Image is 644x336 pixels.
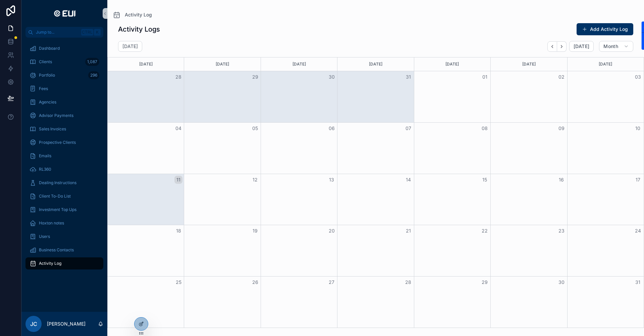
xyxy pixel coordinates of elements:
button: 10 [634,124,642,132]
button: Add Activity Log [577,23,633,35]
button: 27 [328,278,336,286]
span: Sales Invoices [39,126,66,132]
h2: [DATE] [122,43,138,50]
span: JC [30,320,37,328]
button: 30 [328,73,336,81]
button: 08 [481,124,489,132]
a: Dashboard [25,42,103,54]
span: Activity Log [39,261,61,266]
button: 07 [404,124,412,132]
a: Sales Invoices [25,123,103,135]
span: Investment Top Ups [39,207,76,212]
button: 25 [174,278,182,286]
button: 11 [174,176,182,184]
a: Users [25,230,103,243]
div: [DATE] [338,57,413,71]
div: 1,087 [85,58,99,66]
span: Prospective Clients [39,140,76,145]
button: 09 [557,124,566,132]
button: 18 [174,227,182,235]
button: Next [557,41,567,52]
a: Advisor Payments [25,110,103,122]
span: Dealing Instructions [39,180,76,185]
button: Jump to...CtrlK [25,27,103,38]
button: 06 [328,124,336,132]
span: Emails [39,153,51,159]
span: Hoxton notes [39,220,64,226]
div: [DATE] [262,57,336,71]
button: 21 [404,227,412,235]
a: Activity Log [25,257,103,269]
a: Investment Top Ups [25,204,103,216]
button: 17 [634,176,642,184]
span: Client To-Do List [39,194,71,199]
button: 20 [328,227,336,235]
a: Clients1,087 [25,56,103,68]
button: 31 [634,278,642,286]
span: Dashboard [39,46,60,51]
span: Ctrl [81,29,93,36]
a: Client To-Do List [25,190,103,202]
a: Emails [25,150,103,162]
button: 19 [251,227,259,235]
span: Agencies [39,99,56,105]
button: 12 [251,176,259,184]
span: Users [39,234,50,239]
a: Fees [25,83,103,95]
button: 30 [557,278,566,286]
a: Portfolio296 [25,69,103,81]
a: RL360 [25,163,103,175]
span: Clients [39,59,52,65]
a: Hoxton notes [25,217,103,229]
span: [DATE] [574,43,589,49]
div: [DATE] [185,57,259,71]
div: [DATE] [109,57,183,71]
span: Fees [39,86,48,91]
div: [DATE] [492,57,566,71]
button: 31 [404,73,412,81]
p: [PERSON_NAME] [47,321,86,327]
button: 28 [404,278,412,286]
img: App logo [51,8,77,19]
button: 29 [251,73,259,81]
span: Portfolio [39,73,55,78]
span: Business Contacts [39,247,74,253]
a: Business Contacts [25,244,103,256]
div: Month View [107,57,644,328]
button: 28 [174,73,182,81]
button: 26 [251,278,259,286]
button: 23 [557,227,566,235]
a: Activity Log [113,11,152,19]
span: Month [603,43,618,49]
button: [DATE] [569,41,594,52]
div: [DATE] [569,57,643,71]
h1: Activity Logs [118,25,160,34]
a: Agencies [25,96,103,108]
button: 15 [481,176,489,184]
span: K [95,30,100,35]
button: Month [599,41,633,52]
span: RL360 [39,167,51,172]
div: [DATE] [415,57,489,71]
button: 02 [557,73,566,81]
span: Advisor Payments [39,113,73,118]
button: 14 [404,176,412,184]
span: Activity Log [125,11,152,18]
button: 01 [481,73,489,81]
div: scrollable content [21,38,107,278]
a: Dealing Instructions [25,177,103,189]
span: Jump to... [36,30,78,35]
button: 22 [481,227,489,235]
button: 24 [634,227,642,235]
button: Back [547,41,557,52]
a: Prospective Clients [25,136,103,149]
button: 03 [634,73,642,81]
button: 04 [174,124,182,132]
button: 13 [328,176,336,184]
button: 16 [557,176,566,184]
button: 05 [251,124,259,132]
button: 29 [481,278,489,286]
div: 296 [88,71,99,79]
